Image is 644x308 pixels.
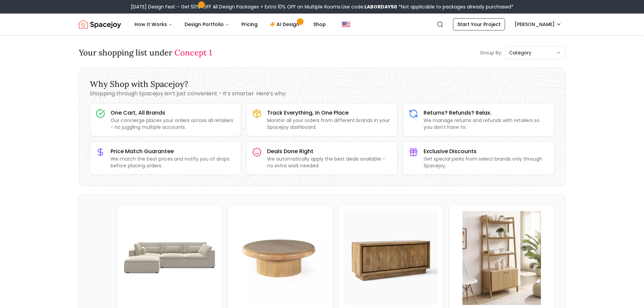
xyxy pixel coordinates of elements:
span: Use code: [341,3,397,10]
p: We automatically apply the best deals available - no extra work needed. [267,156,392,169]
h3: Your shopping list under [79,47,212,58]
img: Spacejoy Logo [79,18,121,31]
img: Wilson Coffee Table image [233,211,327,305]
a: Pricing [236,18,263,31]
b: LABORDAY50 [364,3,397,10]
h3: One Cart, All Brands [111,109,235,117]
p: Get special perks from select brands only through Spacejoy. [424,156,548,169]
button: Design Portfolio [179,18,235,31]
p: We match the best prices and notify you of drops before placing orders. [111,156,235,169]
a: Shop [308,18,331,31]
a: Spacejoy [79,18,121,31]
h3: Why Shop with Spacejoy? [90,79,554,90]
nav: Global [79,14,566,35]
img: United States [342,20,350,28]
a: AI Design [264,18,307,31]
nav: Main [129,18,331,31]
p: We manage returns and refunds with retailers so you don’t have to. [424,117,548,131]
p: Our concierge places your orders across all retailers - no juggling multiple accounts. [111,117,235,131]
p: Monitor all your orders from different brands in your Spacejoy dashboard. [267,117,392,131]
img: Harmony Modular Chaise Sectional image [123,211,217,305]
h3: Track Everything, In One Place [267,109,392,117]
h3: Returns? Refunds? Relax. [424,109,548,117]
h3: Price Match Guarantee [111,147,235,156]
img: Chic Oak Bookcase image [455,211,549,305]
img: Carved Pattern Media Console image [344,211,438,305]
p: Group By: [480,49,502,56]
h3: Exclusive Discounts [424,147,548,156]
div: [DATE] Design Fest – Get 50% OFF All Design Packages + Extra 10% OFF on Multiple Rooms. [131,3,514,10]
p: Shopping through Spacejoy isn’t just convenient - it’s smarter. Here’s why: [90,90,554,98]
span: Concept 1 [174,47,212,58]
button: How It Works [129,18,178,31]
h3: Deals Done Right [267,147,392,156]
a: Start Your Project [453,18,505,30]
span: *Not applicable to packages already purchased* [397,3,514,10]
button: [PERSON_NAME] [510,18,566,30]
